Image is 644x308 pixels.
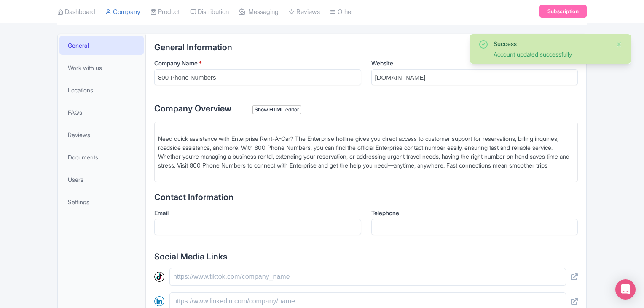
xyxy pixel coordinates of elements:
a: Users [59,170,144,189]
span: Documents [68,153,98,162]
span: Users [68,175,83,184]
span: Email [154,209,169,216]
span: Website [371,59,393,67]
a: Subscription [539,5,587,18]
img: linkedin-round-01-4bc9326eb20f8e88ec4be7e8773b84b7.svg [154,296,164,306]
span: General [68,41,89,50]
button: Close [616,39,623,49]
div: Need quick assistance with Enterprise Rent-A-Car? The Enterprise hotline gives you direct access ... [158,125,574,178]
a: Documents [59,148,144,167]
span: Telephone [371,209,399,216]
div: Success [494,39,609,48]
a: FAQs [59,103,144,122]
a: General [59,36,144,55]
input: https://www.tiktok.com/company_name [169,268,566,286]
span: Reviews [68,130,90,139]
a: Settings [59,192,144,211]
a: Locations [59,81,144,100]
img: tiktok-round-01-ca200c7ba8d03f2cade56905edf8567d.svg [154,272,164,282]
span: FAQs [68,108,82,117]
a: Work with us [59,58,144,77]
h2: Contact Information [154,192,578,202]
span: Settings [68,197,89,206]
div: Account updated successfully [494,50,609,59]
a: Reviews [59,125,144,144]
span: Work with us [68,63,102,72]
div: Open Intercom Messenger [615,279,636,300]
span: Company Overview [154,103,231,113]
h2: Social Media Links [154,252,578,261]
span: Locations [68,86,93,95]
div: Show HTML editor [252,105,301,114]
span: Company Name [154,59,198,67]
h2: General Information [154,43,578,52]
